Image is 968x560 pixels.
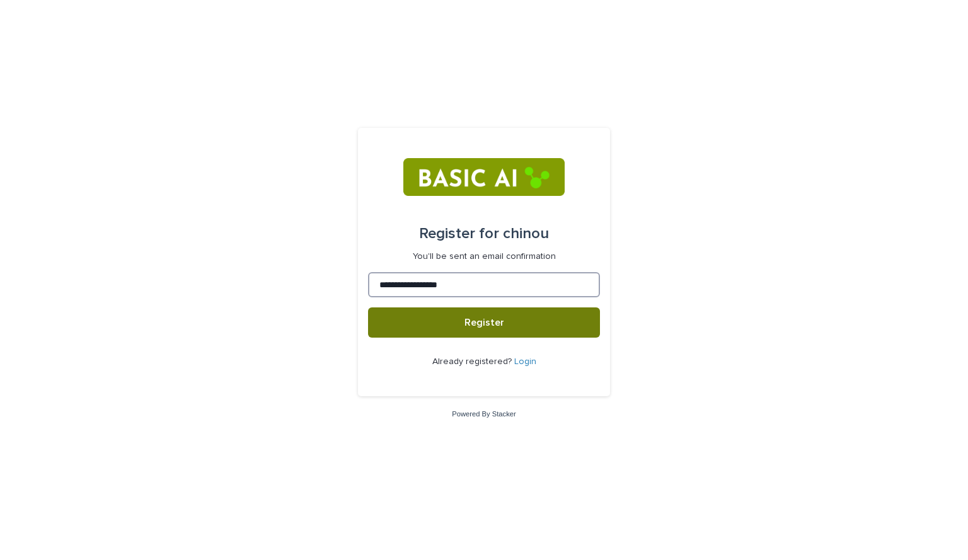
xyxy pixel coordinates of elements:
span: Register for [419,226,499,241]
span: Already registered? [432,357,514,366]
p: You'll be sent an email confirmation [413,251,556,262]
img: RtIB8pj2QQiOZo6waziI [403,158,564,196]
a: Login [514,357,536,366]
a: Powered By Stacker [452,410,516,418]
div: chinou [419,216,549,251]
button: Register [368,307,600,338]
span: Register [464,317,504,328]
